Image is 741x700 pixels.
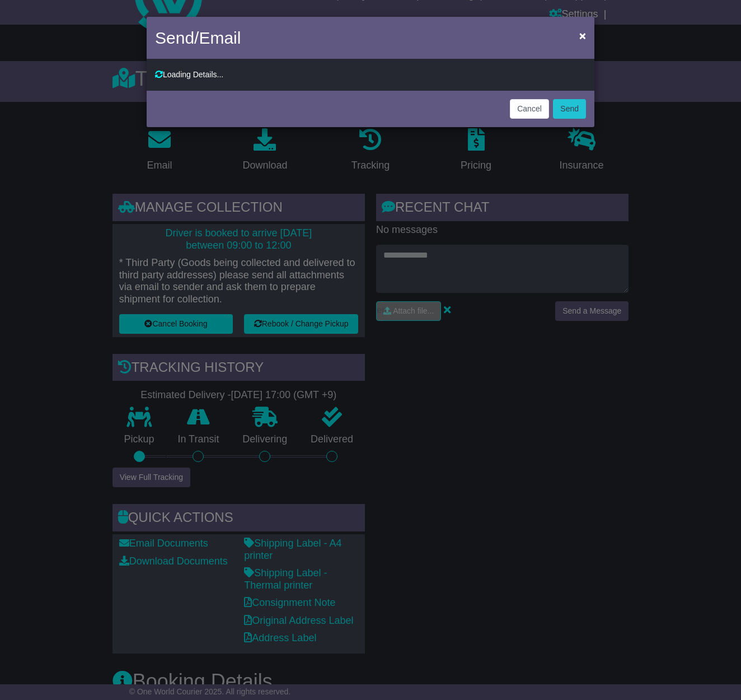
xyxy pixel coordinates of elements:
[574,24,592,47] button: Close
[579,29,586,42] span: ×
[155,70,586,80] div: Loading Details...
[553,99,586,119] button: Send
[155,25,241,50] h4: Send/Email
[510,99,549,119] button: Cancel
